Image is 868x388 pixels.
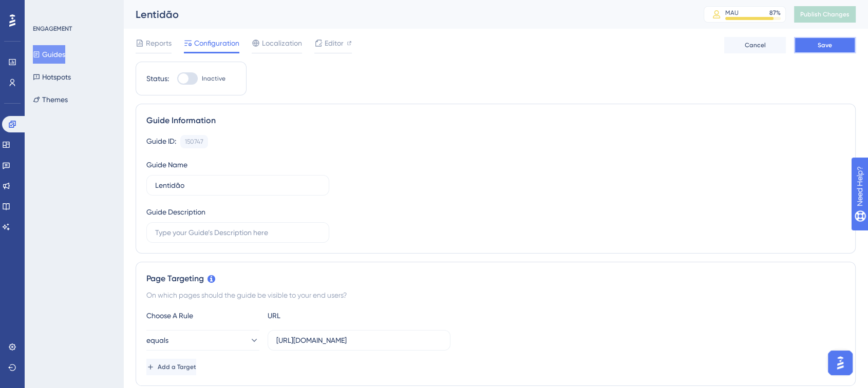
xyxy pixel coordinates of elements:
[194,37,239,49] span: Configuration
[24,3,64,15] span: Need Help?
[745,41,766,49] span: Cancel
[146,72,169,85] div: Status:
[818,41,832,49] span: Save
[794,37,856,53] button: Save
[136,7,678,22] div: Lentidão
[146,289,845,301] div: On which pages should the guide be visible to your end users?
[33,25,72,33] div: ENGAGEMENT
[769,9,781,17] div: 87 %
[146,206,205,218] div: Guide Description
[146,334,168,346] span: equals
[800,10,850,18] span: Publish Changes
[146,330,259,351] button: equals
[146,114,845,127] div: Guide Information
[268,309,381,322] div: URL
[262,37,302,49] span: Localization
[276,335,442,346] input: yourwebsite.com/path
[825,347,856,378] iframe: UserGuiding AI Assistant Launcher
[794,6,856,23] button: Publish Changes
[158,363,196,371] span: Add a Target
[146,159,187,171] div: Guide Name
[725,9,739,17] div: MAU
[155,227,320,238] input: Type your Guide’s Description here
[146,37,172,49] span: Reports
[33,68,71,86] button: Hotspots
[146,359,196,375] button: Add a Target
[33,90,68,109] button: Themes
[155,180,320,191] input: Type your Guide’s Name here
[146,273,845,285] div: Page Targeting
[724,37,786,53] button: Cancel
[202,74,225,83] span: Inactive
[33,45,65,64] button: Guides
[146,135,176,148] div: Guide ID:
[185,138,203,146] div: 150747
[325,37,344,49] span: Editor
[146,309,259,322] div: Choose A Rule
